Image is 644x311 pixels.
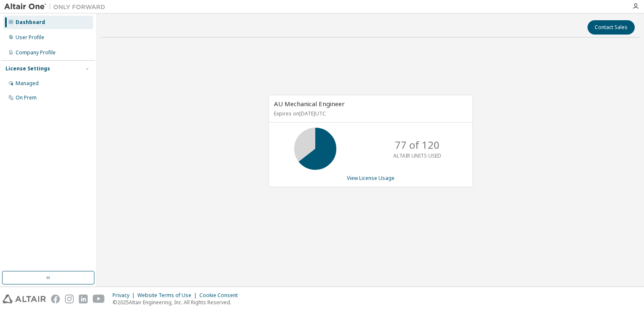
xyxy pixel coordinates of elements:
[3,295,46,303] img: altair_logo.svg
[347,174,394,182] a: View License Usage
[137,292,199,299] div: Website Terms of Use
[65,295,74,303] img: instagram.svg
[393,152,441,159] p: ALTAIR UNITS USED
[395,138,440,152] p: 77 of 120
[588,20,635,35] button: Contact Sales
[113,299,243,306] p: © 2025 Altair Engineering, Inc. All Rights Reserved.
[4,3,110,11] img: Altair One
[199,292,243,299] div: Cookie Consent
[5,65,50,72] div: License Settings
[16,80,39,87] div: Managed
[16,94,37,101] div: On Prem
[274,99,345,108] span: AU Mechanical Engineer
[16,34,44,41] div: User Profile
[79,295,88,303] img: linkedin.svg
[113,292,137,299] div: Privacy
[16,19,45,26] div: Dashboard
[16,49,56,56] div: Company Profile
[274,110,465,117] p: Expires on [DATE] UTC
[93,295,105,303] img: youtube.svg
[51,295,60,303] img: facebook.svg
